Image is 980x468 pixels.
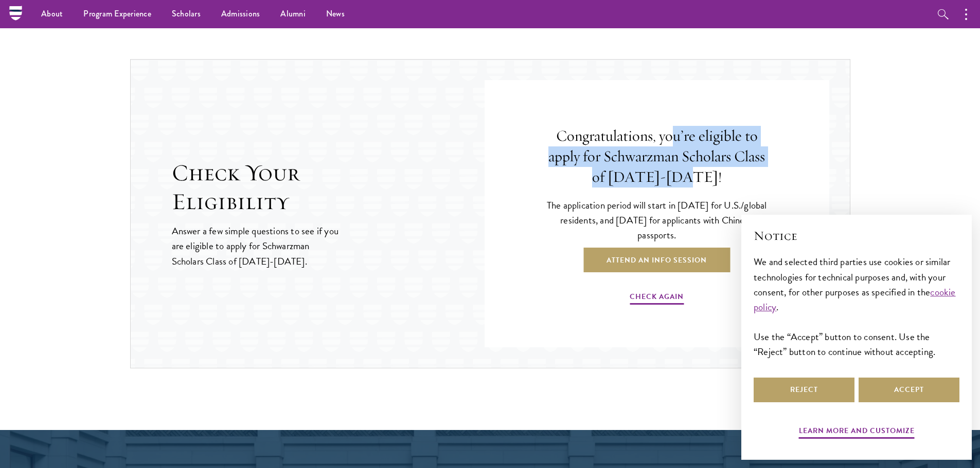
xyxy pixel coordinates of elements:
a: Check Again [630,290,684,306]
div: We and selected third parties use cookies or similar technologies for technical purposes and, wit... [754,254,959,359]
button: Reject [754,378,854,402]
h4: Congratulations, you’re eligible to apply for Schwarzman Scholars Class of [DATE]-[DATE]! [541,126,773,188]
button: Learn more and customize [799,424,915,440]
a: Attend an Info Session [583,248,730,272]
h2: Notice [754,227,959,245]
p: Answer a few simple questions to see if you are eligible to apply for Schwarzman Scholars Class o... [172,223,340,268]
button: Accept [859,378,959,402]
h2: Check Your Eligibility [172,159,485,216]
a: cookie policy [754,285,956,314]
p: The application period will start in [DATE] for U.S./global residents, and [DATE] for applicants ... [541,198,773,242]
